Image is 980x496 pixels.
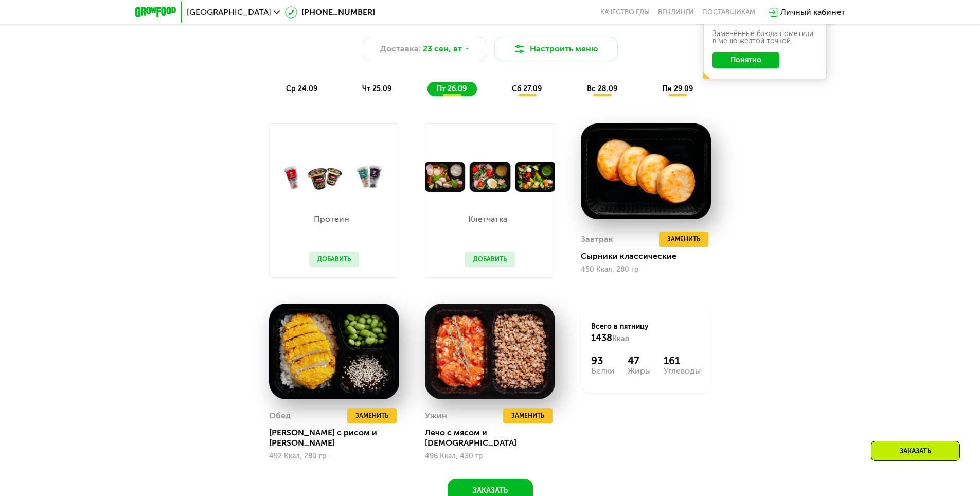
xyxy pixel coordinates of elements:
[425,452,555,460] div: 496 Ккал, 430 гр
[712,30,817,45] div: Заменённые блюда пометили в меню жёлтой точкой.
[423,43,462,55] span: 23 сен, вт
[465,252,515,267] button: Добавить
[465,215,510,223] p: Клетчатка
[269,452,399,460] div: 492 Ккал, 280 гр
[581,251,719,261] div: Сырники классические
[425,408,447,423] div: Ужин
[591,355,615,367] div: 93
[667,234,700,244] span: Заменить
[591,332,612,344] span: 1438
[587,84,617,93] span: вс 28.09
[512,84,542,93] span: сб 27.09
[309,252,359,267] button: Добавить
[286,84,317,93] span: ср 24.09
[581,232,613,247] div: Завтрак
[662,84,693,93] span: пн 29.09
[380,43,421,55] span: Доставка:
[702,8,755,16] div: поставщикам
[437,84,467,93] span: пт 26.09
[591,367,615,375] div: Белки
[658,8,694,16] a: Вендинги
[347,408,397,423] button: Заменить
[628,367,651,375] div: Жиры
[285,6,375,19] a: [PHONE_NUMBER]
[628,355,651,367] div: 47
[355,411,388,421] span: Заменить
[494,37,618,61] button: Настроить меню
[425,428,563,448] div: Лечо с мясом и [DEMOGRAPHIC_DATA]
[659,232,708,247] button: Заменить
[591,322,701,344] div: Всего в пятницу
[664,355,701,367] div: 161
[780,6,845,19] div: Личный кабинет
[309,215,354,223] p: Протеин
[362,84,391,93] span: чт 25.09
[871,441,960,461] div: Заказать
[600,8,650,16] a: Качество еды
[612,334,629,343] span: Ккал
[664,367,701,375] div: Углеводы
[511,411,544,421] span: Заменить
[269,408,291,423] div: Обед
[269,428,407,448] div: [PERSON_NAME] с рисом и [PERSON_NAME]
[187,8,271,16] span: [GEOGRAPHIC_DATA]
[503,408,553,423] button: Заменить
[581,265,711,274] div: 450 Ккал, 280 гр
[712,52,779,68] button: Понятно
